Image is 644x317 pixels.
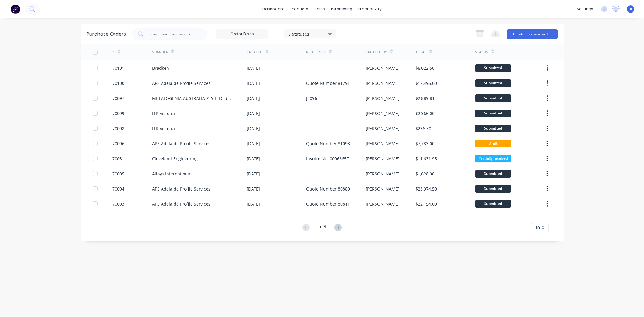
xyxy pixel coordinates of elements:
div: [PERSON_NAME] [366,155,399,162]
div: Alloys International [152,171,191,177]
div: [DATE] [247,110,260,117]
div: [DATE] [247,155,260,162]
div: products [288,5,311,14]
div: Total [415,50,426,55]
div: $1,628.00 [415,171,434,177]
div: Purchase Orders [87,30,126,38]
div: [PERSON_NAME] [366,80,399,86]
div: $236.50 [415,125,431,132]
div: Submitted [475,200,511,208]
div: 70101 [112,65,124,71]
div: 70093 [112,201,124,207]
div: Bradken [152,65,169,71]
div: productivity [355,5,385,14]
div: ITR Victoria [152,110,175,117]
div: METALOGENIA AUSTRALIA PTY LTD - (MTG) [152,95,235,101]
div: APS Adelaide Profile Services [152,80,210,86]
div: settings [574,5,596,14]
div: [PERSON_NAME] [366,171,399,177]
div: [PERSON_NAME] [366,125,399,132]
div: purchasing [328,5,355,14]
input: Search purchase orders... [148,31,198,37]
div: [DATE] [247,125,260,132]
div: $7,733.00 [415,140,434,147]
div: [PERSON_NAME] [366,110,399,117]
div: [PERSON_NAME] [366,65,399,71]
div: APS Adelaide Profile Services [152,140,210,147]
div: [PERSON_NAME] [366,186,399,192]
div: 70096 [112,140,124,147]
div: Created [247,50,263,55]
div: 70097 [112,95,124,101]
div: Supplier [152,50,168,55]
div: Quote Number 81093 [306,140,350,147]
div: $2,889.81 [415,95,434,101]
div: 70095 [112,171,124,177]
div: $22,154.00 [415,201,437,207]
div: $23,974.50 [415,186,437,192]
div: 1 of 9 [318,223,326,232]
div: # [112,50,115,55]
div: 70098 [112,125,124,132]
div: Submitted [475,170,511,178]
img: Factory [11,5,20,14]
div: Quote Number 80880 [306,186,350,192]
div: Quote Number 81291 [306,80,350,86]
div: Submitted [475,125,511,132]
div: [DATE] [247,186,260,192]
div: 5 Statuses [288,30,332,37]
div: 70099 [112,110,124,117]
div: $11,631.95 [415,155,437,162]
div: Draft [475,140,511,147]
div: Cleveland Engineering [152,155,198,162]
div: APS Adelaide Profile Services [152,201,210,207]
div: Quote Number 80811 [306,201,350,207]
div: 70081 [112,155,124,162]
button: Create purchase order [507,29,558,39]
div: J2096 [306,95,317,101]
div: [PERSON_NAME] [366,140,399,147]
div: Submitted [475,110,511,117]
div: $6,022.50 [415,65,434,71]
a: dashboard [259,5,288,14]
div: $2,365.00 [415,110,434,117]
input: Order Date [217,30,268,39]
div: 70094 [112,186,124,192]
div: [PERSON_NAME] [366,95,399,101]
div: [DATE] [247,65,260,71]
div: [DATE] [247,80,260,86]
div: Submitted [475,79,511,87]
div: [DATE] [247,95,260,101]
div: [DATE] [247,171,260,177]
div: Submitted [475,185,511,193]
div: ITR Victoria [152,125,175,132]
div: Partially received [475,155,511,162]
div: [PERSON_NAME] [366,201,399,207]
span: 10 [535,225,540,231]
div: [DATE] [247,140,260,147]
div: Created By [366,50,387,55]
div: Status [475,50,488,55]
div: Reference [306,50,326,55]
div: [DATE] [247,201,260,207]
div: Invoice No: 00066657 [306,155,349,162]
span: HL [628,6,633,12]
div: APS Adelaide Profile Services [152,186,210,192]
div: Submitted [475,64,511,72]
div: $12,496.00 [415,80,437,86]
div: Submitted [475,94,511,102]
div: sales [311,5,328,14]
div: 70100 [112,80,124,86]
